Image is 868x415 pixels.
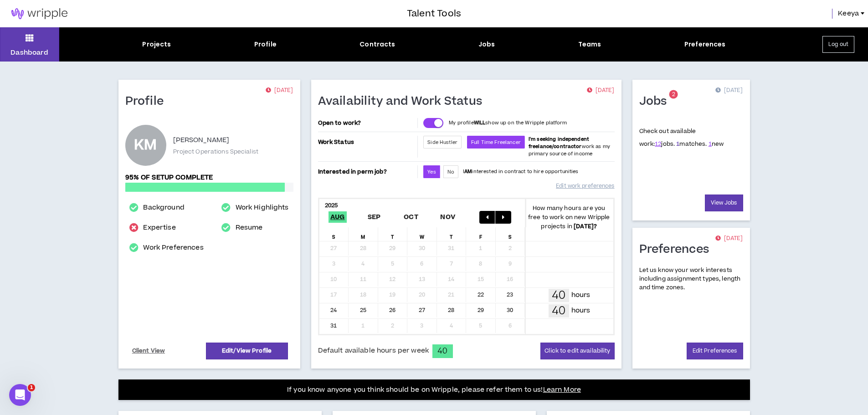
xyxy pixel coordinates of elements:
[529,136,610,157] span: work as my primary source of income
[427,169,436,175] span: Yes
[173,135,230,146] p: [PERSON_NAME]
[676,140,707,148] span: matches.
[655,140,675,148] span: jobs.
[578,40,601,49] div: Teams
[318,165,416,178] p: Interested in perm job?
[173,148,258,156] p: Project Operations Specialist
[478,40,495,49] div: Jobs
[131,343,167,359] a: Client View
[366,211,383,223] span: Sep
[587,86,614,95] p: [DATE]
[125,125,166,166] div: Keeya M.
[466,227,496,241] div: F
[134,138,157,152] div: KM
[319,227,349,241] div: S
[266,86,293,95] p: [DATE]
[556,178,614,194] a: Edit work preferences
[676,140,679,148] a: 1
[407,227,437,241] div: W
[318,136,416,149] p: Work Status
[684,40,726,49] div: Preferences
[318,119,416,127] p: Open to work?
[143,242,203,253] a: Work Preferences
[571,306,591,316] p: hours
[10,48,48,57] p: Dashboard
[287,384,581,395] p: If you know anyone you think should be on Wripple, please refer them to us!
[449,119,567,127] p: My profile show up on the Wripple platform
[669,90,678,99] sup: 2
[9,384,31,406] iframe: Intercom live chat
[254,40,277,49] div: Profile
[28,384,35,391] span: 1
[318,94,489,109] h1: Availability and Work Status
[474,119,486,126] strong: WILL
[318,346,429,356] span: Default available hours per week
[464,168,472,175] strong: AM
[407,7,461,20] h3: Talent Tools
[125,94,171,109] h1: Profile
[447,169,454,175] span: No
[705,195,743,211] a: View Jobs
[402,211,420,223] span: Oct
[715,234,743,243] p: [DATE]
[571,290,591,300] p: hours
[125,173,293,183] p: 95% of setup complete
[437,227,467,241] div: T
[360,40,395,49] div: Contracts
[639,94,674,109] h1: Jobs
[687,343,743,359] a: Edit Preferences
[838,9,859,19] span: Keeya
[236,222,263,233] a: Resume
[349,227,378,241] div: M
[236,202,289,213] a: Work Highlights
[143,202,184,213] a: Background
[822,36,854,53] button: Log out
[206,343,288,359] a: Edit/View Profile
[715,86,743,95] p: [DATE]
[639,266,743,292] p: Let us know your work interests including assignment types, length and time zones.
[496,227,525,241] div: S
[325,201,338,210] b: 2025
[143,222,175,233] a: Expertise
[655,140,661,148] a: 12
[529,136,589,150] b: I'm seeking independent freelance/contractor
[639,242,716,257] h1: Preferences
[574,222,597,231] b: [DATE] ?
[378,227,408,241] div: T
[639,127,724,148] p: Check out available work:
[672,91,675,98] span: 2
[329,211,347,223] span: Aug
[525,204,613,231] p: How many hours are you free to work on new Wripple projects in
[438,211,457,223] span: Nov
[709,140,724,148] span: new
[427,139,457,146] span: Side Hustler
[709,140,712,148] a: 1
[540,343,614,359] button: Click to edit availability
[543,385,581,395] a: Learn More
[463,168,579,175] p: I interested in contract to hire opportunities
[142,40,171,49] div: Projects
